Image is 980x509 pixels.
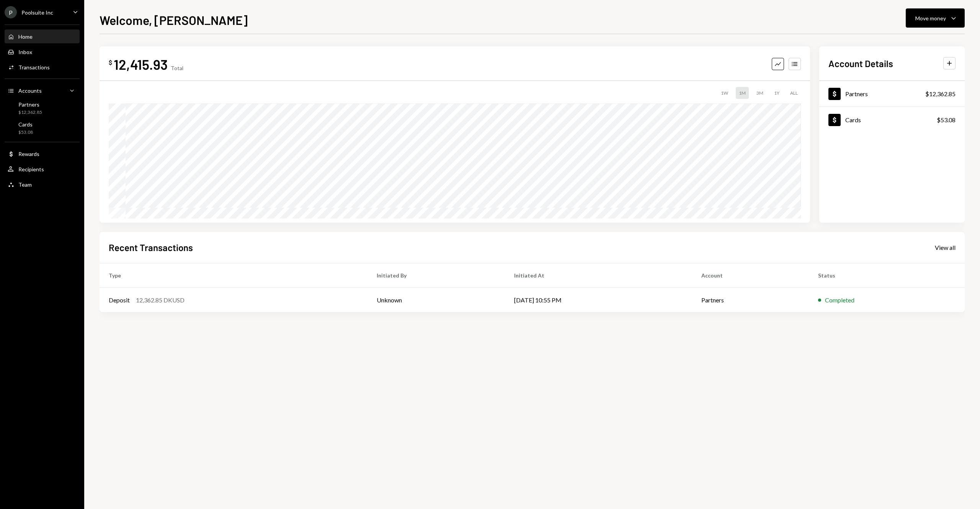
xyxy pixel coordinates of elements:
div: Deposit [109,296,130,305]
div: $ [109,59,112,66]
div: Accounts [18,87,42,94]
a: View all [935,243,955,251]
div: $53.08 [18,129,33,136]
a: Partners$12,362.85 [819,81,965,107]
a: Home [5,30,80,43]
th: Account [692,263,809,287]
div: $12,362.85 [18,109,42,116]
a: Cards$53.08 [819,107,965,133]
button: Move money [906,8,965,28]
div: Poolsuite Inc [21,9,53,16]
th: Initiated By [367,263,505,287]
div: 12,362.85 DKUSD [136,296,185,305]
a: Rewards [5,147,80,161]
div: Transactions [18,64,50,71]
td: Partners [692,287,809,312]
div: 1W [718,87,731,99]
div: Completed [825,296,854,305]
div: Partners [18,101,42,108]
div: $12,362.85 [925,89,955,99]
h2: Recent Transactions [109,241,193,254]
div: Partners [845,90,868,97]
a: Cards$53.08 [5,119,80,137]
div: P [5,6,17,18]
div: Home [18,33,33,40]
a: Team [5,177,80,191]
div: Cards [845,116,861,123]
th: Initiated At [505,263,693,287]
div: 3M [753,87,766,99]
a: Accounts [5,84,80,97]
div: Recipients [18,166,44,172]
div: View all [935,244,955,251]
div: Rewards [18,151,39,157]
div: Cards [18,121,33,128]
th: Type [100,263,367,287]
td: Unknown [367,287,505,312]
h1: Welcome, [PERSON_NAME] [100,12,248,28]
div: 1Y [771,87,782,99]
div: ALL [787,87,801,99]
td: [DATE] 10:55 PM [505,287,693,312]
a: Partners$12,362.85 [5,99,80,117]
div: 12,415.93 [114,56,168,73]
div: Total [171,65,183,71]
a: Recipients [5,162,80,176]
th: Status [809,263,965,287]
div: Move money [915,14,946,22]
a: Inbox [5,45,80,59]
a: Transactions [5,60,80,74]
div: $53.08 [937,115,955,125]
div: Team [18,181,32,188]
div: 1M [736,87,749,99]
h2: Account Details [828,57,893,70]
div: Inbox [18,49,32,55]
